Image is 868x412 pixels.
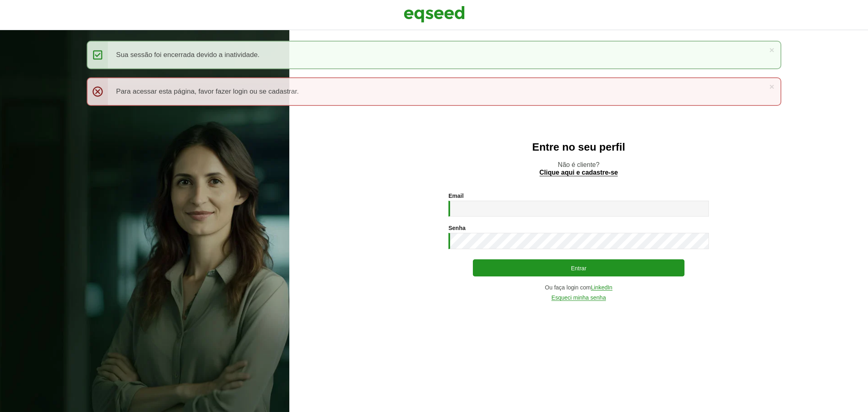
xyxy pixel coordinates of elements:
[473,259,684,276] button: Entrar
[540,169,618,176] a: Clique aqui e cadastre-se
[87,41,781,69] div: Sua sessão foi encerrada devido a inatividade.
[448,193,464,199] label: Email
[769,46,774,54] a: ×
[448,225,466,231] label: Senha
[404,4,465,24] img: EqSeed Logo
[591,285,612,291] a: LinkedIn
[306,161,852,176] p: Não é cliente?
[769,82,774,91] a: ×
[551,295,606,301] a: Esqueci minha senha
[306,141,852,153] h2: Entre no seu perfil
[87,77,781,106] div: Para acessar esta página, favor fazer login ou se cadastrar.
[448,285,709,291] div: Ou faça login com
